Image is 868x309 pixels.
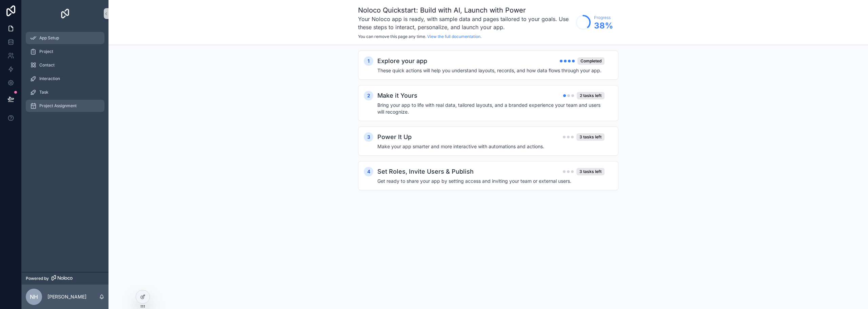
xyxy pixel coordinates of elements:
[26,73,104,85] a: Interaction
[594,15,613,20] span: Progress
[39,62,55,68] span: Contact
[30,293,38,301] span: NH
[594,20,613,31] span: 38 %
[39,103,77,109] span: Project Assignment
[358,15,572,31] h3: Your Noloco app is ready, with sample data and pages tailored to your goals. Use these steps to i...
[358,5,572,15] h1: Noloco Quickstart: Build with AI, Launch with Power
[39,49,53,54] span: Project
[26,86,104,98] a: Task
[358,34,426,39] span: You can remove this page any time.
[47,293,86,300] p: [PERSON_NAME]
[26,276,49,281] span: Powered by
[22,27,108,121] div: scrollable content
[26,45,104,58] a: Project
[26,59,104,71] a: Contact
[39,76,60,81] span: Interaction
[39,35,59,41] span: App Setup
[60,8,71,19] img: App logo
[427,34,481,39] a: View the full documentation.
[39,90,48,95] span: Task
[22,272,108,285] a: Powered by
[26,32,104,44] a: App Setup
[26,100,104,112] a: Project Assignment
